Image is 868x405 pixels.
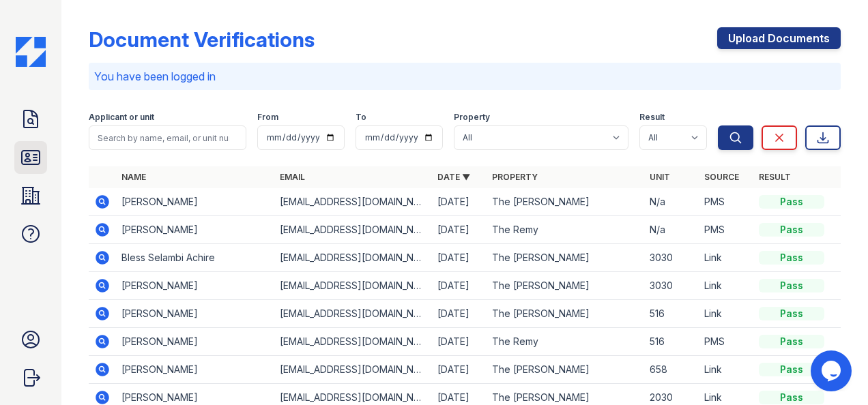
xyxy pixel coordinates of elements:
[432,328,487,356] td: [DATE]
[644,188,699,216] td: N/a
[644,328,699,356] td: 516
[437,172,470,182] a: Date ▼
[432,216,487,244] td: [DATE]
[274,300,432,328] td: [EMAIL_ADDRESS][DOMAIN_NAME]
[116,356,274,384] td: [PERSON_NAME]
[274,328,432,356] td: [EMAIL_ADDRESS][DOMAIN_NAME]
[432,356,487,384] td: [DATE]
[487,328,644,356] td: The Remy
[274,216,432,244] td: [EMAIL_ADDRESS][DOMAIN_NAME]
[487,244,644,272] td: The [PERSON_NAME]
[121,172,146,182] a: Name
[274,244,432,272] td: [EMAIL_ADDRESS][DOMAIN_NAME]
[89,27,315,52] div: Document Verifications
[116,272,274,300] td: [PERSON_NAME]
[89,112,154,123] label: Applicant or unit
[644,244,699,272] td: 3030
[487,356,644,384] td: The [PERSON_NAME]
[487,188,644,216] td: The [PERSON_NAME]
[699,216,753,244] td: PMS
[644,272,699,300] td: 3030
[116,216,274,244] td: [PERSON_NAME]
[759,195,824,209] div: Pass
[699,244,753,272] td: Link
[759,251,824,265] div: Pass
[759,223,824,237] div: Pass
[487,272,644,300] td: The [PERSON_NAME]
[699,300,753,328] td: Link
[644,356,699,384] td: 658
[699,356,753,384] td: Link
[274,272,432,300] td: [EMAIL_ADDRESS][DOMAIN_NAME]
[432,300,487,328] td: [DATE]
[116,244,274,272] td: Bless Selambi Achire
[454,112,490,123] label: Property
[257,112,278,123] label: From
[759,307,824,320] div: Pass
[274,188,432,216] td: [EMAIL_ADDRESS][DOMAIN_NAME]
[644,300,699,328] td: 516
[717,27,841,49] a: Upload Documents
[811,350,854,391] iframe: chat widget
[644,216,699,244] td: N/a
[16,37,46,67] img: CE_Icon_Blue-c292c112584629df590d857e76928e9f676e5b41ef8f769ba2f05ee15b207248.png
[432,188,487,216] td: [DATE]
[759,172,791,182] a: Result
[699,272,753,300] td: Link
[759,335,824,348] div: Pass
[759,279,824,292] div: Pass
[759,363,824,376] div: Pass
[487,300,644,328] td: The [PERSON_NAME]
[432,272,487,300] td: [DATE]
[89,125,246,150] input: Search by name, email, or unit number
[492,172,538,182] a: Property
[116,300,274,328] td: [PERSON_NAME]
[356,112,366,123] label: To
[704,172,739,182] a: Source
[759,391,824,404] div: Pass
[699,328,753,356] td: PMS
[116,188,274,216] td: [PERSON_NAME]
[487,216,644,244] td: The Remy
[274,356,432,384] td: [EMAIL_ADDRESS][DOMAIN_NAME]
[94,68,835,85] p: You have been logged in
[639,112,665,123] label: Result
[699,188,753,216] td: PMS
[650,172,670,182] a: Unit
[116,328,274,356] td: [PERSON_NAME]
[432,244,487,272] td: [DATE]
[280,172,305,182] a: Email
